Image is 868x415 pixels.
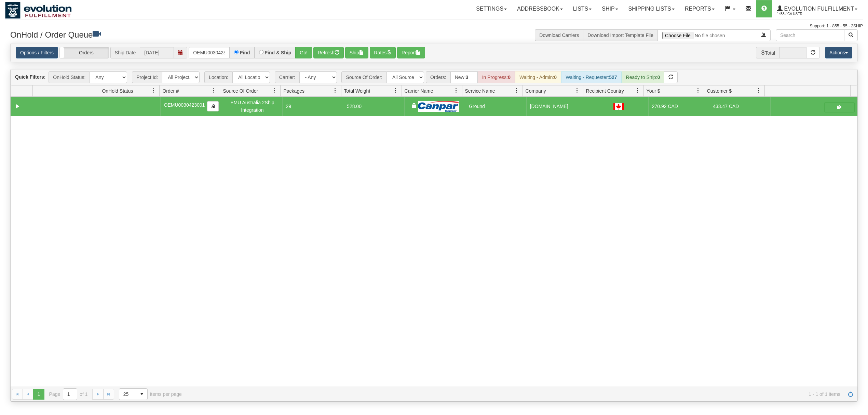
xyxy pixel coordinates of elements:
[102,88,133,94] span: OnHold Status
[844,29,858,41] button: Search
[397,47,425,58] button: Report
[13,102,22,111] a: Collapse
[189,47,230,58] input: Order #
[632,85,643,96] a: Recipient Country filter column settings
[119,388,182,400] span: items per page
[208,85,220,96] a: Order # filter column settings
[405,88,433,94] span: Carrier Name
[286,104,291,109] span: 29
[466,75,469,80] strong: 3
[313,47,344,58] button: Refresh
[345,47,368,58] button: Ship
[647,88,660,94] span: Your $
[450,71,478,83] div: New:
[554,75,557,80] strong: 0
[613,103,624,110] img: CA
[390,85,402,96] a: Total Weight filter column settings
[63,389,77,400] input: Page 1
[680,0,720,17] a: Reports
[571,85,583,96] a: Company filter column settings
[710,97,771,116] td: 433.47 CAD
[561,71,621,83] div: Waiting - Requester:
[5,2,72,19] img: logo1488.jpg
[223,88,258,94] span: Source Of Order
[164,102,205,108] span: OEMU0030423001
[110,47,140,58] span: Ship Date
[649,97,710,116] td: 270.92 CAD
[341,71,386,83] span: Source Of Order:
[824,102,855,112] button: Shipping Documents
[568,0,597,17] a: Lists
[777,11,828,17] span: 1488 / CA User
[527,97,588,116] td: [DOMAIN_NAME]
[119,388,148,400] span: Page sizes drop down
[162,88,178,94] span: Order #
[586,88,624,94] span: Recipient Country
[825,47,852,58] button: Actions
[344,88,370,94] span: Total Weight
[207,101,219,111] button: Copy to clipboard
[466,97,527,116] td: Ground
[622,71,665,83] div: Ready to Ship:
[471,0,512,17] a: Settings
[329,85,341,96] a: Packages filter column settings
[609,75,617,80] strong: 527
[295,47,312,58] button: Go!
[15,73,45,80] label: Quick Filters:
[657,75,660,80] strong: 0
[511,85,523,96] a: Service Name filter column settings
[772,0,863,17] a: Evolution Fulfillment 1488 / CA User
[418,101,459,112] img: Canpar
[191,391,840,397] span: 1 - 1 of 1 items
[60,47,109,58] label: Orders
[136,389,147,400] span: select
[707,88,732,94] span: Customer $
[658,29,757,41] input: Import
[204,71,232,83] span: Location:
[512,0,568,17] a: Addressbook
[597,0,623,17] a: Ship
[515,71,561,83] div: Waiting - Admin:
[508,75,511,80] strong: 0
[49,388,88,400] span: Page of 1
[240,50,250,55] label: Find
[265,50,291,55] label: Find & Ship
[225,99,280,114] div: EMU Australia 2Ship Integration
[478,71,515,83] div: In Progress:
[753,85,764,96] a: Customer $ filter column settings
[283,88,304,94] span: Packages
[148,85,159,96] a: OnHold Status filter column settings
[465,88,495,94] span: Service Name
[450,85,462,96] a: Carrier Name filter column settings
[16,47,58,58] a: Options / Filters
[426,71,450,83] span: Orders:
[33,389,44,400] span: Page 1
[5,23,863,29] div: Support: 1 - 855 - 55 - 2SHIP
[370,47,396,58] button: Rates
[269,85,280,96] a: Source Of Order filter column settings
[852,173,867,242] iframe: chat widget
[526,88,546,94] span: Company
[623,0,680,17] a: Shipping lists
[756,47,779,58] span: Total
[49,71,90,83] span: OnHold Status:
[132,71,162,83] span: Project Id:
[776,29,844,41] input: Search
[123,391,132,398] span: 25
[10,29,429,39] h3: OnHold / Order Queue
[587,32,653,38] a: Download Import Template File
[539,32,579,38] a: Download Carriers
[845,389,856,400] a: Refresh
[11,69,857,85] div: grid toolbar
[692,85,704,96] a: Your $ filter column settings
[347,104,362,109] span: 528.00
[275,71,299,83] span: Carrier:
[783,6,854,12] span: Evolution Fulfillment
